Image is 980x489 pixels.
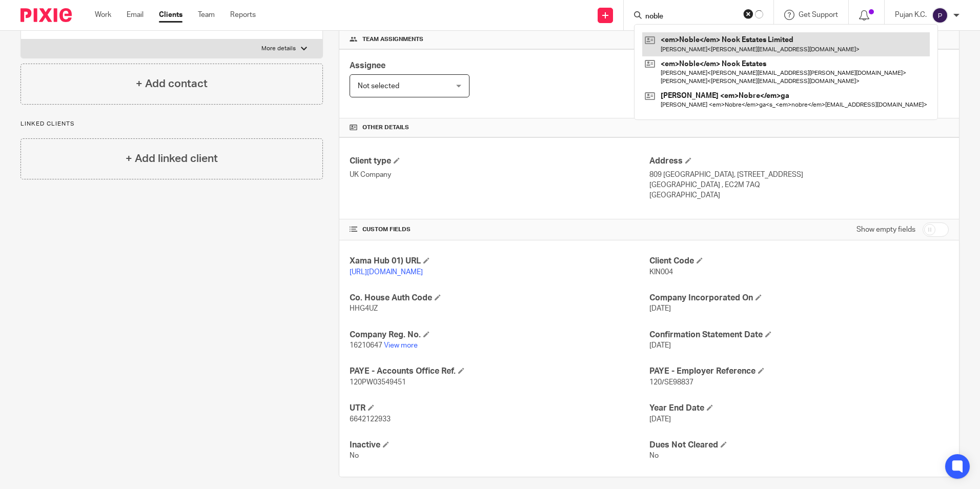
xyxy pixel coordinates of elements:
span: No [350,452,359,459]
span: [DATE] [649,416,671,423]
p: UK Company [350,170,649,180]
span: Team assignments [362,35,423,44]
a: View more [384,342,418,349]
h4: Confirmation Statement Date [649,330,949,340]
p: 809 [GEOGRAPHIC_DATA], [STREET_ADDRESS] [649,170,949,180]
h4: Address [649,156,949,167]
img: Pixie [21,8,72,22]
h4: Company Reg. No. [350,330,649,340]
p: [GEOGRAPHIC_DATA] , EC2M 7AQ [649,180,949,190]
img: svg%3E [932,7,948,24]
a: [URL][DOMAIN_NAME] [350,269,423,276]
h4: + Add linked client [126,151,218,167]
h4: Year End Date [649,403,949,414]
input: Search [644,12,737,22]
span: No [649,452,659,459]
p: [GEOGRAPHIC_DATA] [649,190,949,200]
h4: Co. House Auth Code [350,293,649,303]
span: Get Support [799,11,838,18]
span: 120/SE98837 [649,379,693,386]
span: Assignee [350,62,385,70]
p: Pujan K.C. [895,10,927,20]
h4: PAYE - Employer Reference [649,366,949,377]
span: 6642122933 [350,416,391,423]
h4: PAYE - Accounts Office Ref. [350,366,649,377]
span: KIN004 [649,269,673,276]
span: 120PW03549451 [350,379,406,386]
button: Clear [743,9,753,19]
svg: Results are loading [755,10,763,18]
a: Clients [159,10,182,20]
h4: Client type [350,156,649,167]
span: [DATE] [649,305,671,312]
h4: Dues Not Cleared [649,440,949,451]
span: Not selected [358,83,399,90]
h4: Inactive [350,440,649,451]
p: More details [261,45,296,53]
span: 16210647 [350,342,382,349]
h4: Xama Hub 01) URL [350,256,649,267]
h4: Client Code [649,256,949,267]
a: Work [95,10,111,20]
a: Reports [230,10,256,20]
span: Other details [362,124,409,132]
h4: UTR [350,403,649,414]
span: [DATE] [649,342,671,349]
label: Show empty fields [856,225,915,235]
a: Team [198,10,215,20]
a: Email [127,10,144,20]
span: HHG4UZ [350,305,378,312]
h4: CUSTOM FIELDS [350,226,649,234]
h4: + Add contact [136,76,208,92]
p: Linked clients [21,120,323,128]
h4: Company Incorporated On [649,293,949,303]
